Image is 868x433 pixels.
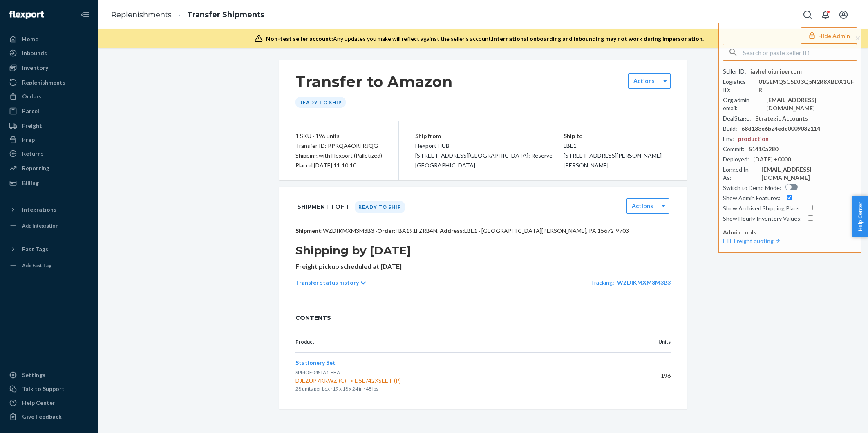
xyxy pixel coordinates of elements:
div: 51410a280 [749,145,778,153]
span: SPMOE04STA1-FBA [295,369,340,375]
p: Ship to [564,131,671,141]
label: Actions [633,77,655,85]
div: Strategic Accounts [755,114,808,123]
div: production [738,135,769,143]
p: Admin tools [723,228,857,237]
iframe: Opens a widget where you can chat to one of our agents [816,408,860,429]
div: Deployed : [723,155,749,163]
span: Non-test seller account: [266,35,333,42]
span: Tracking: [591,279,614,286]
div: Show Admin Features : [723,194,781,202]
a: Inventory [5,61,93,74]
p: Transfer status history [295,279,359,287]
div: Reporting [22,164,49,172]
h1: Transfer to Amazon [295,73,453,90]
span: Address: [440,227,464,234]
h1: Shipping by [DATE] [295,243,671,258]
div: Seller ID : [723,67,746,76]
button: Close Navigation [77,7,93,23]
div: Switch to Demo Mode : [723,184,781,192]
div: Show Archived Shipping Plans : [723,204,801,212]
img: Flexport logo [9,11,44,19]
a: Reporting [5,162,93,175]
div: Settings [22,371,45,379]
div: Orders [22,92,42,100]
p: 196 [636,372,671,380]
div: Placed [DATE] 11:10:10 [295,161,382,170]
div: Logistics ID : [723,78,754,94]
div: Ready to ship [295,97,346,108]
div: Inbounds [22,49,47,57]
button: Hide Admin [801,27,857,44]
a: WZDIKMXM3M3B3 [617,279,671,286]
ol: breadcrumbs [105,3,271,27]
a: Settings [5,368,93,382]
a: Inbounds [5,47,93,60]
div: (C) [337,377,348,385]
a: Freight [5,119,93,132]
div: Any updates you make will reflect against the seller's account. [266,35,704,43]
div: Transfer ID: RPRQA4ORFRJQG [295,141,382,151]
div: Ready to ship [355,201,405,213]
p: Ship from [415,131,564,141]
a: Orders [5,90,93,103]
a: Returns [5,147,93,160]
a: Add Fast Tag [5,259,93,272]
p: WZDIKMXM3M3B3 · LBE1 · [GEOGRAPHIC_DATA][PERSON_NAME], PA 15672-9703 [295,227,671,235]
span: Shipment: [295,227,323,234]
p: Units [636,338,671,346]
div: Parcel [22,107,39,115]
div: Help Center [22,399,55,407]
span: International onboarding and inbounding may not work during impersonation. [492,35,704,42]
div: Home [22,35,38,43]
h1: Shipment 1 of 1 [297,198,348,215]
div: jayhellojunipercom [750,67,802,76]
span: LBE1 [STREET_ADDRESS][PERSON_NAME][PERSON_NAME] [564,142,662,169]
span: Help Center [852,196,868,237]
label: Actions [632,202,653,210]
div: Billing [22,179,39,187]
div: 68d133e6b24edc0009032114 [741,125,820,133]
div: Env : [723,135,734,143]
div: DealStage : [723,114,751,123]
a: Billing [5,176,93,190]
a: Parcel [5,105,93,118]
div: Commit : [723,145,745,153]
input: Search or paste seller ID [743,44,857,60]
a: Home [5,33,93,46]
span: Order: [377,227,438,234]
a: Prep [5,133,93,146]
div: Freight [22,122,42,130]
div: Replenishments [22,78,65,87]
a: Replenishments [111,10,172,19]
div: Logged In As : [723,165,757,182]
button: Talk to Support [5,382,93,395]
a: Transfer Shipments [187,10,264,19]
span: Stationery Set [295,359,336,366]
div: 1 SKU · 196 units [295,131,382,141]
button: Stationery Set [295,359,336,367]
button: Give Feedback [5,410,93,423]
div: Show Hourly Inventory Values : [723,214,802,223]
div: [EMAIL_ADDRESS][DOMAIN_NAME] [766,96,857,112]
button: Open account menu [835,7,852,23]
div: Returns [22,150,44,158]
span: CONTENTS [295,314,671,322]
p: Product [295,338,623,346]
div: [DATE] +0000 [753,155,791,163]
button: Open Search Box [799,7,816,23]
div: Build : [723,125,737,133]
p: Freight pickup scheduled at [DATE] [295,262,671,271]
button: Fast Tags [5,243,93,256]
div: [EMAIL_ADDRESS][DOMAIN_NAME] [761,165,857,182]
div: Integrations [22,205,56,214]
span: Flexport HUB [STREET_ADDRESS][GEOGRAPHIC_DATA]: Reserve [GEOGRAPHIC_DATA] [415,142,553,169]
button: Open notifications [817,7,834,23]
div: Fast Tags [22,245,48,253]
a: Help Center [5,396,93,409]
div: 01GEMQSC5DJ3Q5N2R8XBDX1GFR [758,78,857,94]
div: Org admin email : [723,96,762,112]
span: FBA191FZRB4N . [396,227,438,234]
a: Add Integration [5,219,93,232]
